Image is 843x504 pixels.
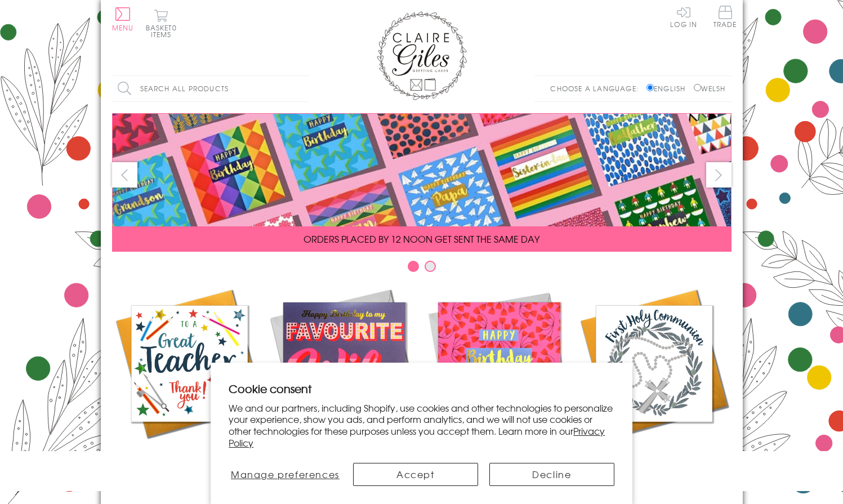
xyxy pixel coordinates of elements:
a: Birthdays [422,286,577,463]
button: Menu [112,7,134,31]
div: Carousel Pagination [112,260,732,278]
a: Communion and Confirmation [577,286,732,476]
button: Basket0 items [146,9,177,38]
button: Manage preferences [229,463,341,486]
a: New Releases [267,286,422,463]
input: Search all products [112,76,309,101]
span: Menu [112,23,134,33]
button: next [706,162,732,188]
a: Log In [670,6,697,28]
button: Carousel Page 2 [425,261,436,272]
label: English [646,83,691,93]
span: Trade [713,6,737,28]
button: Accept [353,463,478,486]
label: Welsh [694,83,726,93]
span: 0 items [151,23,177,39]
p: Choose a language: [550,83,644,93]
button: Carousel Page 1 (Current Slide) [408,261,419,272]
span: ORDERS PLACED BY 12 NOON GET SENT THE SAME DAY [304,232,539,246]
button: prev [112,162,137,188]
a: Academic [112,286,267,463]
span: Communion and Confirmation [606,449,702,476]
input: Search [298,76,309,101]
img: Claire Giles Greetings Cards [377,11,467,100]
button: Decline [489,463,614,486]
input: English [646,84,654,91]
a: Privacy Policy [229,424,605,449]
input: Welsh [694,84,701,91]
span: Academic [160,449,218,463]
span: Manage preferences [231,467,340,481]
a: Trade [713,6,737,30]
h2: Cookie consent [229,381,614,396]
p: We and our partners, including Shopify, use cookies and other technologies to personalize your ex... [229,402,614,449]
